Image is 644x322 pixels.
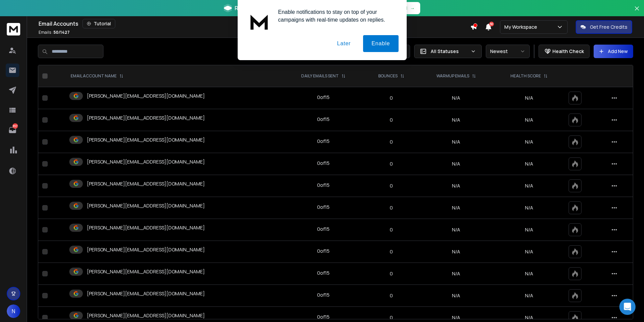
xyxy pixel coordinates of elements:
p: N/A [498,314,561,321]
button: N [7,304,20,318]
img: notification icon [246,8,273,35]
div: 0 of 15 [317,292,330,298]
p: [PERSON_NAME][EMAIL_ADDRESS][DOMAIN_NAME] [87,115,205,121]
p: [PERSON_NAME][EMAIL_ADDRESS][DOMAIN_NAME] [87,224,205,231]
div: 0 of 15 [317,160,330,167]
p: DAILY EMAILS SENT [301,73,339,79]
p: WARMUP EMAILS [436,73,469,79]
td: N/A [419,153,494,175]
div: 0 of 15 [317,226,330,232]
div: 0 of 15 [317,182,330,189]
p: 0 [368,139,415,145]
p: 0 [368,270,415,277]
div: EMAIL ACCOUNT NAME [71,73,123,79]
p: 0 [368,182,415,189]
p: 0 [368,292,415,299]
p: N/A [498,248,561,255]
p: 0 [368,160,415,167]
p: [PERSON_NAME][EMAIL_ADDRESS][DOMAIN_NAME] [87,312,205,319]
p: 0 [368,95,415,101]
td: N/A [419,263,494,285]
p: 0 [368,314,415,321]
div: 0 of 15 [317,116,330,123]
div: 0 of 15 [317,248,330,254]
p: 0 [368,117,415,123]
p: 0 [368,204,415,211]
p: N/A [498,117,561,123]
div: Enable notifications to stay on top of your campaigns with real-time updates on replies. [273,8,399,24]
p: N/A [498,160,561,167]
p: [PERSON_NAME][EMAIL_ADDRESS][DOMAIN_NAME] [87,137,205,143]
p: 0 [368,226,415,233]
p: N/A [498,95,561,101]
p: [PERSON_NAME][EMAIL_ADDRESS][DOMAIN_NAME] [87,93,205,99]
p: 0 [368,248,415,255]
p: BOUNCES [378,73,398,79]
p: N/A [498,182,561,189]
p: N/A [498,139,561,145]
p: N/A [498,270,561,277]
div: 0 of 15 [317,270,330,276]
p: N/A [498,292,561,299]
td: N/A [419,219,494,241]
p: [PERSON_NAME][EMAIL_ADDRESS][DOMAIN_NAME] [87,290,205,297]
td: N/A [419,109,494,131]
div: 0 of 15 [317,94,330,101]
p: [PERSON_NAME][EMAIL_ADDRESS][DOMAIN_NAME] [87,158,205,165]
button: Enable [363,35,399,52]
p: [PERSON_NAME][EMAIL_ADDRESS][DOMAIN_NAME] [87,202,205,209]
button: Later [329,35,359,52]
td: N/A [419,241,494,263]
div: Open Intercom Messenger [619,299,636,315]
p: [PERSON_NAME][EMAIL_ADDRESS][DOMAIN_NAME] [87,180,205,187]
td: N/A [419,131,494,153]
p: N/A [498,204,561,211]
p: N/A [498,226,561,233]
td: N/A [419,285,494,307]
a: 857 [6,123,19,137]
td: N/A [419,197,494,219]
td: N/A [419,87,494,109]
p: HEALTH SCORE [510,73,541,79]
div: 0 of 15 [317,314,330,320]
p: [PERSON_NAME][EMAIL_ADDRESS][DOMAIN_NAME] [87,268,205,275]
td: N/A [419,175,494,197]
p: [PERSON_NAME][EMAIL_ADDRESS][DOMAIN_NAME] [87,246,205,253]
div: 0 of 15 [317,138,330,145]
p: 857 [13,123,18,129]
div: 0 of 15 [317,204,330,210]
